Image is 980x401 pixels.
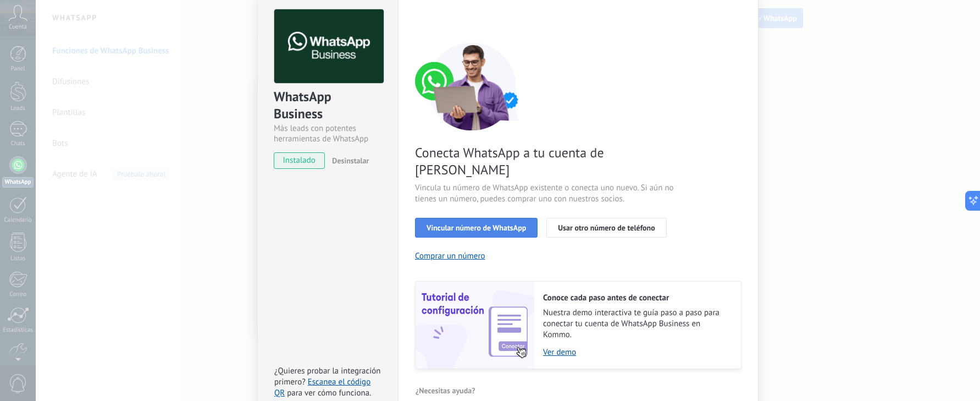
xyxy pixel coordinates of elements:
button: ¿Necesitas ayuda? [415,382,476,399]
span: ¿Necesitas ayuda? [416,387,475,394]
a: Escanea el código QR [274,377,370,398]
button: Desinstalar [328,152,369,169]
button: Usar otro número de teléfono [546,218,666,238]
span: Vincula tu número de WhatsApp existente o conecta uno nuevo. Si aún no tienes un número, puedes c... [415,183,677,205]
div: Más leads con potentes herramientas de WhatsApp [274,123,382,144]
span: Nuestra demo interactiva te guía paso a paso para conectar tu cuenta de WhatsApp Business en Kommo. [543,307,730,340]
img: logo_main.png [274,9,384,84]
span: Desinstalar [332,156,369,166]
a: Ver demo [543,347,730,358]
h2: Conoce cada paso antes de conectar [543,293,730,303]
span: para ver cómo funciona. [287,388,371,398]
span: Usar otro número de teléfono [558,224,655,232]
span: Vincular número de WhatsApp [427,224,526,232]
div: WhatsApp Business [274,88,382,123]
img: connect number [415,42,530,130]
button: Comprar un número [415,251,485,261]
span: Conecta WhatsApp a tu cuenta de [PERSON_NAME] [415,144,677,178]
span: ¿Quieres probar la integración primero? [274,366,381,387]
span: instalado [274,152,324,169]
button: Vincular número de WhatsApp [415,218,538,238]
